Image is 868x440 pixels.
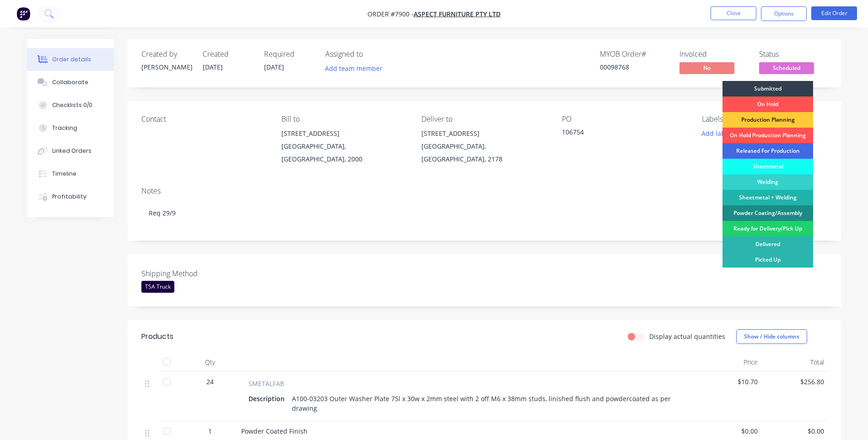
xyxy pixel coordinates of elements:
[248,392,288,405] div: Description
[281,115,407,123] div: Bill to
[141,115,267,123] div: Contact
[679,50,748,59] div: Invoiced
[52,78,88,86] div: Collaborate
[248,379,284,388] span: SMETALFAB
[697,127,739,140] button: Add labels
[761,353,828,371] div: Total
[241,427,307,435] span: Powder Coated Finish
[288,392,684,415] div: A100-03203 Outer Washer Plate 75l x 30w x 2mm steel with 2 off M6 x 38mm studs, linished flush an...
[52,101,92,109] div: Checklists 0/0
[722,143,813,159] div: Released For Production
[141,331,173,342] div: Products
[600,50,669,59] div: MYOB Order #
[141,268,256,279] label: Shipping Method
[320,62,387,75] button: Add team member
[264,63,284,71] span: [DATE]
[600,62,669,72] div: 00098768
[52,193,86,201] div: Profitability
[765,426,824,436] span: $0.00
[141,62,192,72] div: [PERSON_NAME]
[27,140,114,162] button: Linked Orders
[421,115,547,123] div: Deliver to
[649,332,725,341] label: Display actual quantities
[695,353,761,371] div: Price
[208,426,212,436] span: 1
[722,236,813,252] div: Delivered
[702,115,827,123] div: Labels
[722,252,813,268] div: Picked Up
[679,62,734,74] span: No
[722,205,813,221] div: Powder Coating/Assembly
[27,162,114,185] button: Timeline
[414,10,501,18] a: Aspect Furniture Pty Ltd
[699,377,758,386] span: $10.70
[141,281,174,293] div: TSA Truck
[711,6,756,20] button: Close
[52,170,76,178] div: Timeline
[722,97,813,112] div: On Hold
[421,127,547,166] div: [STREET_ADDRESS][GEOGRAPHIC_DATA], [GEOGRAPHIC_DATA], 2178
[206,377,214,386] span: 24
[141,50,192,59] div: Created by
[699,426,758,436] span: $0.00
[759,62,814,74] span: Scheduled
[722,81,813,97] div: Submitted
[759,62,814,76] button: Scheduled
[761,6,807,21] button: Options
[203,50,253,59] div: Created
[722,174,813,190] div: Welding
[281,140,407,166] div: [GEOGRAPHIC_DATA], [GEOGRAPHIC_DATA], 2000
[421,140,547,166] div: [GEOGRAPHIC_DATA], [GEOGRAPHIC_DATA], 2178
[183,353,237,371] div: Qty
[722,190,813,205] div: Sheetmetal + Welding
[421,127,547,140] div: [STREET_ADDRESS]
[52,124,77,132] div: Tracking
[27,71,114,94] button: Collaborate
[27,48,114,71] button: Order details
[811,6,857,20] button: Edit Order
[765,377,824,386] span: $256.80
[722,128,813,143] div: On Hold Production Planning
[203,63,223,71] span: [DATE]
[27,94,114,117] button: Checklists 0/0
[367,10,414,18] span: Order #7900 -
[16,7,30,21] img: Factory
[562,127,676,140] div: 106754
[325,50,417,59] div: Assigned to
[736,329,807,344] button: Show / Hide columns
[27,185,114,208] button: Profitability
[141,187,828,195] div: Notes
[722,221,813,236] div: Ready for Delivery/Pick Up
[264,50,314,59] div: Required
[27,117,114,140] button: Tracking
[722,159,813,174] div: Sheetmetal
[325,62,388,75] button: Add team member
[722,112,813,128] div: Production Planning
[52,55,91,64] div: Order details
[562,115,687,123] div: PO
[281,127,407,166] div: [STREET_ADDRESS][GEOGRAPHIC_DATA], [GEOGRAPHIC_DATA], 2000
[52,147,92,155] div: Linked Orders
[759,50,828,59] div: Status
[281,127,407,140] div: [STREET_ADDRESS]
[141,199,828,227] div: Req 29/9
